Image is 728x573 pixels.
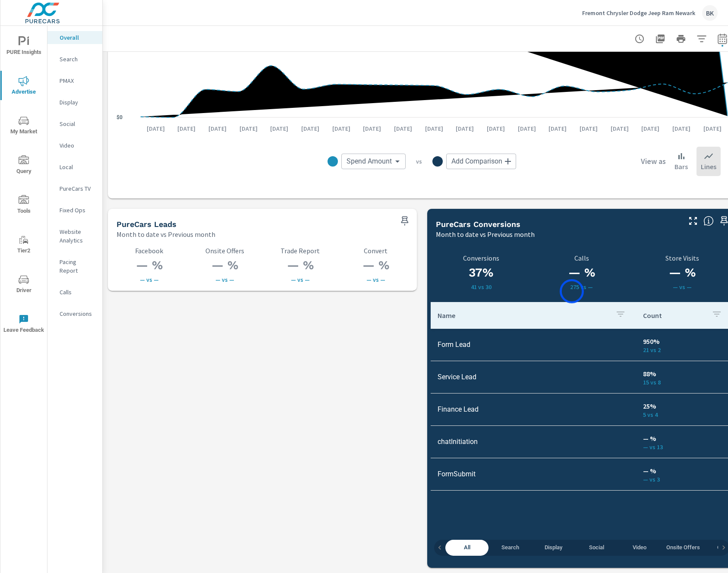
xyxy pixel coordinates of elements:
[347,157,392,166] span: Spend Amount
[60,227,95,245] p: Website Analytics
[643,401,725,411] p: 25%
[3,274,44,296] span: Driver
[536,254,627,262] p: Calls
[436,283,526,290] p: 41 vs 30
[47,139,102,152] div: Video
[580,543,613,553] span: Social
[3,155,44,176] span: Query
[3,76,44,97] span: Advertise
[60,184,95,193] p: PureCars TV
[643,433,725,444] p: — %
[326,124,356,133] p: [DATE]
[295,124,325,133] p: [DATE]
[446,154,516,169] div: Add Comparison
[268,247,333,255] p: Trade Report
[60,33,95,42] p: Overall
[343,276,408,283] p: — vs —
[697,124,728,133] p: [DATE]
[672,30,690,47] button: Print Report
[431,431,636,453] td: chatInitiation
[582,9,695,17] p: Fremont Chrysler Dodge Jeep Ram Newark
[674,161,688,172] p: Bars
[536,283,627,290] p: 275 vs —
[406,157,432,165] p: vs
[117,114,123,120] text: $0
[643,476,725,483] p: — vs 3
[117,276,182,283] p: — vs —
[3,314,44,335] span: Leave Feedback
[192,258,257,273] h3: — %
[643,444,725,450] p: — vs 13
[357,124,387,133] p: [DATE]
[605,124,635,133] p: [DATE]
[47,182,102,195] div: PureCars TV
[233,124,264,133] p: [DATE]
[60,55,95,63] p: Search
[419,124,449,133] p: [DATE]
[451,157,502,166] span: Add Comparison
[117,258,182,273] h3: — %
[47,96,102,109] div: Display
[60,288,95,296] p: Calls
[3,195,44,216] span: Tools
[512,124,542,133] p: [DATE]
[494,543,526,553] span: Search
[635,124,665,133] p: [DATE]
[0,26,47,343] div: nav menu
[431,366,636,388] td: Service Lead
[536,265,627,280] h3: — %
[643,466,725,476] p: — %
[643,336,725,346] p: 950%
[623,543,656,553] span: Video
[643,311,705,320] p: Count
[3,116,44,137] span: My Market
[436,254,526,262] p: Conversions
[431,463,636,485] td: FormSubmit
[60,258,95,275] p: Pacing Report
[436,265,526,280] h3: 37%
[686,214,700,228] button: Make Fullscreen
[343,247,408,255] p: Convert
[431,334,636,356] td: Form Lead
[643,368,725,379] p: 88%
[268,276,333,283] p: — vs —
[3,235,44,256] span: Tier2
[574,124,604,133] p: [DATE]
[643,346,725,353] p: 21 vs 2
[47,307,102,320] div: Conversions
[117,229,215,239] p: Month to date vs Previous month
[652,30,669,47] button: "Export Report to PDF"
[341,154,406,169] div: Spend Amount
[3,36,44,57] span: PURE Insights
[643,379,725,386] p: 15 vs 8
[117,220,176,229] h5: PureCars Leads
[438,311,608,320] p: Name
[693,30,710,47] button: Apply Filters
[398,214,412,228] span: Save this to your personalized report
[47,74,102,87] div: PMAX
[701,161,716,172] p: Lines
[202,124,233,133] p: [DATE]
[641,157,666,166] h6: View as
[431,398,636,420] td: Finance Lead
[481,124,511,133] p: [DATE]
[47,117,102,130] div: Social
[60,120,95,128] p: Social
[60,309,95,318] p: Conversions
[60,206,95,214] p: Fixed Ops
[388,124,418,133] p: [DATE]
[666,124,696,133] p: [DATE]
[702,5,718,21] div: BK
[60,141,95,150] p: Video
[703,216,714,226] span: Understand conversion over the selected time range.
[192,276,257,283] p: — vs —
[537,543,570,553] span: Display
[47,31,102,44] div: Overall
[343,258,408,273] h3: — %
[60,98,95,107] p: Display
[60,163,95,171] p: Local
[47,204,102,217] div: Fixed Ops
[643,411,725,418] p: 5 vs 4
[666,543,700,553] span: Onsite Offers
[268,258,333,273] h3: — %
